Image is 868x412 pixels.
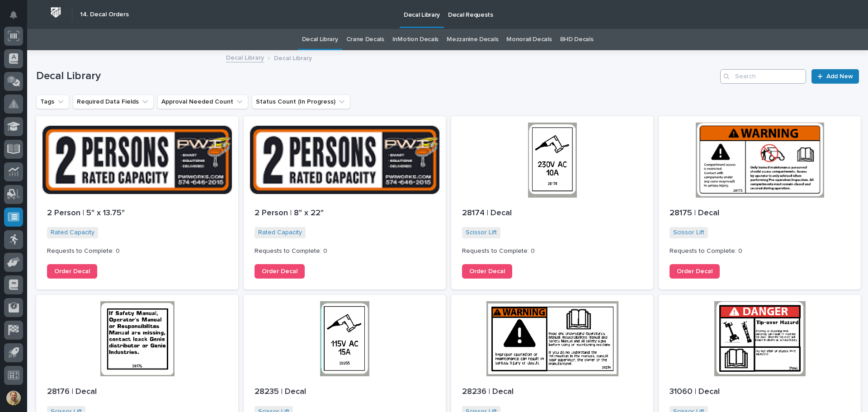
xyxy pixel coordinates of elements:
h2: 14. Decal Orders [80,11,129,19]
p: 28174 | Decal [462,208,642,218]
a: BHD Decals [560,29,594,50]
a: Mezzanine Decals [447,29,498,50]
input: Search [720,69,806,84]
p: Decal Library [274,52,312,62]
span: Order Decal [262,268,297,275]
p: 2 Person | 5" x 13.75" [47,208,227,218]
a: 2 Person | 8" x 22"Rated Capacity Requests to Complete: 0Order Decal [244,116,446,289]
span: Order Decal [677,268,712,275]
a: Order Decal [462,264,512,279]
a: Add New [811,69,859,84]
a: Rated Capacity [258,229,302,237]
a: Scissor Lift [673,229,704,237]
a: Decal Library [226,52,264,62]
p: 28235 | Decal [255,387,435,397]
button: Required Data Fields [73,95,154,109]
a: Rated Capacity [51,229,94,237]
a: Decal Library [302,29,338,50]
span: Order Decal [54,268,90,275]
a: Order Decal [47,264,97,279]
span: Order Decal [469,268,505,275]
a: Order Decal [255,264,305,279]
button: Status Count (In Progress) [252,95,350,109]
p: Requests to Complete: 0 [462,247,642,255]
a: Crane Decals [346,29,384,50]
img: Workspace Logo [47,4,64,21]
p: 2 Person | 8" x 22" [255,208,435,218]
a: InMotion Decals [392,29,439,50]
p: Requests to Complete: 0 [255,247,435,255]
p: Requests to Complete: 0 [670,247,850,255]
button: users-avatar [4,388,23,407]
p: 28175 | Decal [670,208,850,218]
button: Approval Needed Count [157,95,248,109]
p: Requests to Complete: 0 [47,247,227,255]
a: Order Decal [670,264,720,279]
a: Monorail Decals [506,29,552,50]
a: 2 Person | 5" x 13.75"Rated Capacity Requests to Complete: 0Order Decal [36,116,238,289]
a: 28174 | DecalScissor Lift Requests to Complete: 0Order Decal [451,116,653,289]
span: Add New [826,73,853,80]
button: Tags [36,95,69,109]
p: 31060 | Decal [670,387,850,397]
p: 28236 | Decal [462,387,642,397]
p: 28176 | Decal [47,387,227,397]
h1: Decal Library [36,70,717,83]
button: Notifications [4,5,23,24]
a: Scissor Lift [466,229,497,237]
a: 28175 | DecalScissor Lift Requests to Complete: 0Order Decal [659,116,861,289]
div: Notifications [11,11,23,25]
